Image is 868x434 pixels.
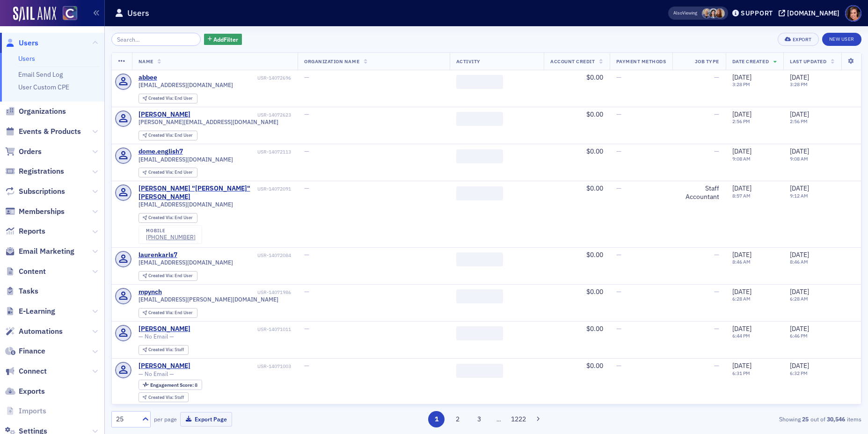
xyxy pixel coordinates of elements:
[56,6,77,22] a: View Homepage
[19,126,81,137] span: Events & Products
[5,286,38,296] a: Tasks
[778,33,818,46] button: Export
[5,406,46,416] a: Imports
[708,8,718,18] span: Stacy Svendsen
[5,126,81,137] a: Events & Products
[139,168,197,177] div: Created Via: End User
[148,273,193,279] div: End User
[5,306,55,316] a: E-Learning
[793,37,812,42] div: Export
[19,147,42,157] span: Orders
[450,411,466,427] button: 2
[304,110,309,118] span: —
[741,9,773,17] div: Support
[304,184,309,192] span: —
[148,214,175,221] span: Created Via :
[111,33,201,46] input: Search…
[139,392,189,402] div: Created Via: Staff
[139,370,174,377] span: — No Email —
[139,362,190,370] a: [PERSON_NAME]
[148,347,184,353] div: Staff
[673,10,682,16] div: Also
[5,186,65,197] a: Subscriptions
[139,201,233,208] span: [EMAIL_ADDRESS][DOMAIN_NAME]
[19,246,74,257] span: Email Marketing
[19,166,64,177] span: Registrations
[19,406,46,416] span: Imports
[204,34,242,45] button: AddFilter
[192,326,291,332] div: USR-14071011
[550,58,595,65] span: Account Credit
[19,326,63,337] span: Automations
[456,289,503,303] span: ‌
[148,96,193,101] div: End User
[732,155,751,162] time: 9:08 AM
[801,415,810,423] strong: 25
[146,234,196,241] div: [PHONE_NUMBER]
[825,415,847,423] strong: 30,546
[148,394,175,400] span: Created Via :
[148,310,193,316] div: End User
[790,73,809,81] span: [DATE]
[192,112,291,118] div: USR-14072623
[139,213,197,223] div: Created Via: End User
[790,192,808,199] time: 9:12 AM
[616,73,621,81] span: —
[13,7,56,22] a: SailAMX
[790,110,809,118] span: [DATE]
[5,326,63,337] a: Automations
[616,184,621,192] span: —
[732,192,751,199] time: 8:57 AM
[150,383,197,388] div: 8
[139,147,183,156] div: dome.english7
[139,345,189,355] div: Created Via: Staff
[139,259,233,266] span: [EMAIL_ADDRESS][DOMAIN_NAME]
[139,308,197,318] div: Created Via: End User
[139,81,233,88] span: [EMAIL_ADDRESS][DOMAIN_NAME]
[18,70,63,79] a: Email Send Log
[148,169,175,175] span: Created Via :
[586,324,603,333] span: $0.00
[616,324,621,333] span: —
[456,112,503,126] span: ‌
[695,58,719,65] span: Job Type
[304,287,309,296] span: —
[732,295,751,302] time: 6:28 AM
[471,411,487,427] button: 3
[304,324,309,333] span: —
[790,58,826,65] span: Last Updated
[139,74,157,82] a: abbee
[5,386,45,397] a: Exports
[732,110,751,118] span: [DATE]
[790,295,808,302] time: 6:28 AM
[139,118,278,125] span: [PERSON_NAME][EMAIL_ADDRESS][DOMAIN_NAME]
[139,288,162,296] div: mpynch
[148,133,193,138] div: End User
[19,386,45,397] span: Exports
[790,184,809,192] span: [DATE]
[714,361,719,370] span: —
[456,326,503,340] span: ‌
[510,411,526,427] button: 1222
[139,271,197,281] div: Created Via: End User
[5,147,42,157] a: Orders
[148,95,175,101] span: Created Via :
[586,250,603,259] span: $0.00
[732,73,751,81] span: [DATE]
[163,289,291,295] div: USR-14071986
[714,110,719,118] span: —
[139,325,190,333] a: [PERSON_NAME]
[139,110,190,119] div: [PERSON_NAME]
[790,361,809,370] span: [DATE]
[790,287,809,296] span: [DATE]
[714,250,719,259] span: —
[732,118,750,125] time: 2:56 PM
[673,10,697,16] span: Viewing
[213,35,238,44] span: Add Filter
[732,370,750,376] time: 6:31 PM
[616,361,621,370] span: —
[5,266,46,277] a: Content
[715,8,725,18] span: Sheila Duggan
[5,106,66,117] a: Organizations
[679,184,719,201] div: Staff Accountant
